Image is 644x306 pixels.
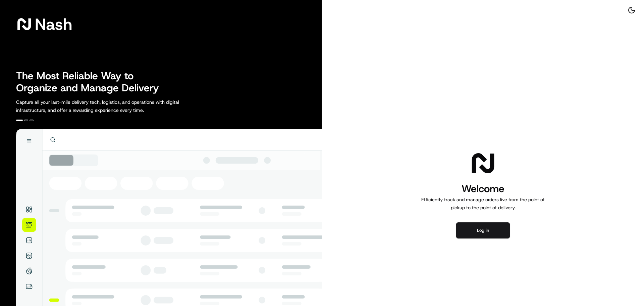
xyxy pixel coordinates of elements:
p: Efficiently track and manage orders live from the point of pickup to the point of delivery. [419,195,547,212]
h2: The Most Reliable Way to Organize and Manage Delivery [16,70,166,94]
p: Capture all your last-mile delivery tech, logistics, and operations with digital infrastructure, ... [16,98,209,114]
button: Log in [456,222,510,238]
h1: Welcome [419,182,547,195]
span: Nash [35,17,72,31]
